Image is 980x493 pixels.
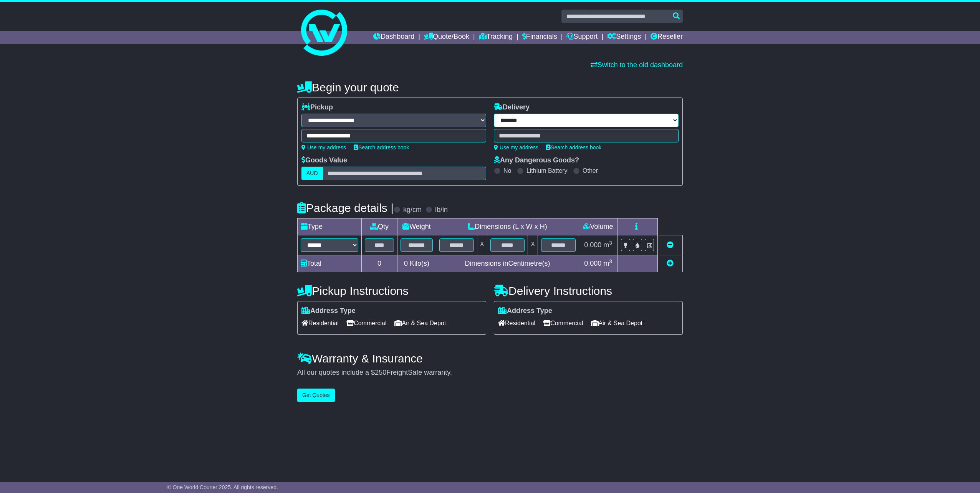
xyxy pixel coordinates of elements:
label: kg/cm [403,206,422,214]
a: Quote/Book [424,31,469,44]
td: Kilo(s) [397,255,436,272]
a: Support [566,31,598,44]
td: Total [298,255,362,272]
a: Dashboard [373,31,414,44]
span: Commercial [346,317,386,329]
span: 0.000 [584,260,601,267]
span: Air & Sea Depot [394,317,446,329]
h4: Begin your quote [297,81,683,94]
td: Weight [397,218,436,235]
span: 0 [404,260,408,267]
a: Settings [607,31,641,44]
a: Reseller [651,31,683,44]
label: Delivery [494,103,530,112]
a: Use my address [301,144,346,151]
span: 0.000 [584,241,601,249]
h4: Pickup Instructions [297,285,486,297]
label: Address Type [301,307,356,315]
td: Volume [579,218,617,235]
span: Residential [301,317,339,329]
button: Get Quotes [297,389,335,402]
sup: 3 [609,258,612,264]
label: AUD [301,167,323,180]
span: © One World Courier 2025. All rights reserved. [167,484,278,490]
label: Goods Value [301,156,347,165]
span: Commercial [543,317,583,329]
label: Lithium Battery [526,167,568,174]
td: Type [298,218,362,235]
sup: 3 [609,240,612,246]
label: Other [583,167,598,174]
label: Address Type [498,307,552,315]
h4: Delivery Instructions [494,285,683,297]
td: 0 [362,255,397,272]
a: Add new item [667,260,674,267]
span: Air & Sea Depot [591,317,643,329]
a: Use my address [494,144,538,151]
div: All our quotes include a $ FreightSafe warranty. [297,369,683,377]
a: Switch to the old dashboard [591,61,683,69]
h4: Warranty & Insurance [297,352,683,365]
span: m [603,241,612,249]
td: Dimensions (L x W x H) [436,218,579,235]
td: x [528,235,538,255]
span: Residential [498,317,535,329]
label: lb/in [435,206,448,214]
h4: Package details | [297,202,394,214]
label: Any Dangerous Goods? [494,156,579,165]
span: 250 [375,369,386,376]
a: Tracking [479,31,513,44]
a: Remove this item [667,241,674,249]
label: No [503,167,511,174]
a: Search address book [546,144,601,151]
a: Search address book [354,144,409,151]
span: m [603,260,612,267]
td: Qty [362,218,397,235]
td: Dimensions in Centimetre(s) [436,255,579,272]
label: Pickup [301,103,333,112]
td: x [477,235,487,255]
a: Financials [522,31,557,44]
